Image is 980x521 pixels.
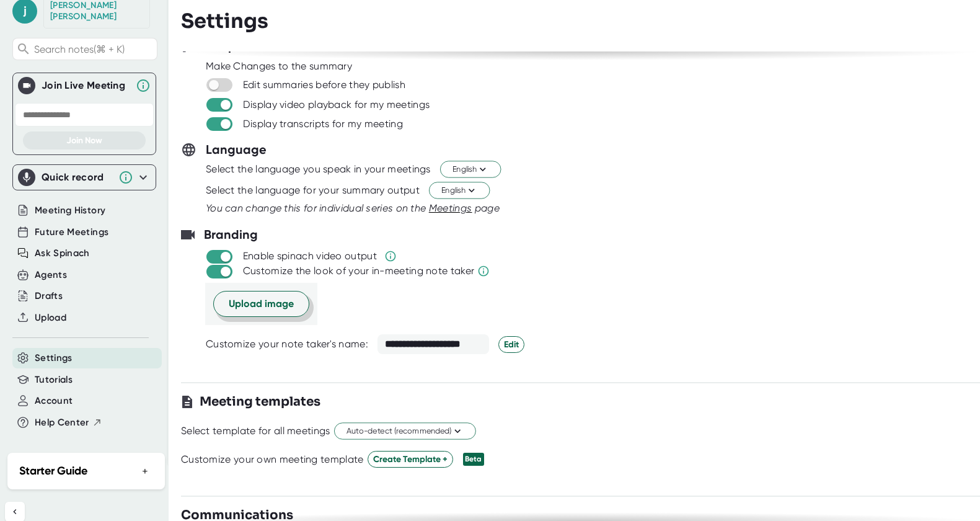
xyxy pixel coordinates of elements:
span: Search notes (⌘ + K) [34,43,154,55]
span: smiley reaction [229,432,262,457]
img: Join Live Meeting [20,79,33,92]
button: Upload [35,311,66,325]
div: Did this answer your question? [15,420,412,434]
span: 😃 [236,432,254,457]
button: Edit [498,336,524,353]
h3: Meeting templates [200,393,320,411]
div: Edit summaries before they publish [243,79,405,91]
button: Meeting History [35,203,105,218]
div: Select the language for your summary output [206,184,420,197]
span: 😐 [204,432,222,457]
span: disappointed reaction [165,432,197,457]
div: Select the language you speak in your meetings [206,163,431,176]
div: Select template for all meetings [181,425,330,437]
div: Join Live Meeting [42,79,130,92]
div: Make Changes to the summary [206,60,980,73]
button: Upload image [213,291,309,317]
div: Customize your note taker's name: [206,338,368,350]
button: Drafts [35,289,63,303]
h3: Branding [204,225,258,244]
button: Settings [35,351,73,365]
button: Account [35,394,73,408]
div: Quick record [42,171,112,184]
button: Future Meetings [35,225,108,239]
div: Beta [463,453,484,466]
span: 😞 [172,432,190,457]
span: English [452,164,488,176]
span: Edit [504,338,519,351]
button: Tutorials [35,373,73,387]
div: Close [396,5,418,27]
a: Open in help center [164,473,263,483]
button: go back [8,5,32,29]
button: Meetings [429,201,472,216]
span: Upload image [229,296,294,311]
span: Create Template + [373,453,448,466]
span: neutral face reaction [197,432,229,457]
span: Help Center [35,416,89,430]
button: Agents [35,268,67,282]
div: Display video playback for my meetings [243,99,430,111]
button: Create Template + [368,451,453,468]
div: Customize the look of your in-meeting note taker [243,265,474,277]
button: Auto-detect (recommended) [334,423,476,440]
button: + [137,462,153,480]
span: English [441,185,477,197]
span: Join Now [66,135,102,146]
h3: Language [206,140,267,159]
div: Join Live MeetingJoin Live Meeting [18,73,151,98]
h3: Settings [181,9,268,33]
button: Help Center [35,416,102,430]
button: English [429,182,490,199]
span: Auto-detect (recommended) [347,425,464,437]
div: Customize your own meeting template [181,453,364,466]
div: Enable spinach video output [243,250,377,262]
button: Ask Spinach [35,246,90,260]
span: Meetings [429,202,472,214]
h2: Starter Guide [19,463,87,479]
button: Collapse window [373,5,396,29]
button: Join Now [23,131,146,149]
div: Display transcripts for my meeting [243,118,403,130]
i: You can change this for individual series on the page [206,202,500,214]
div: Quick record [18,165,151,190]
button: English [440,161,501,178]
